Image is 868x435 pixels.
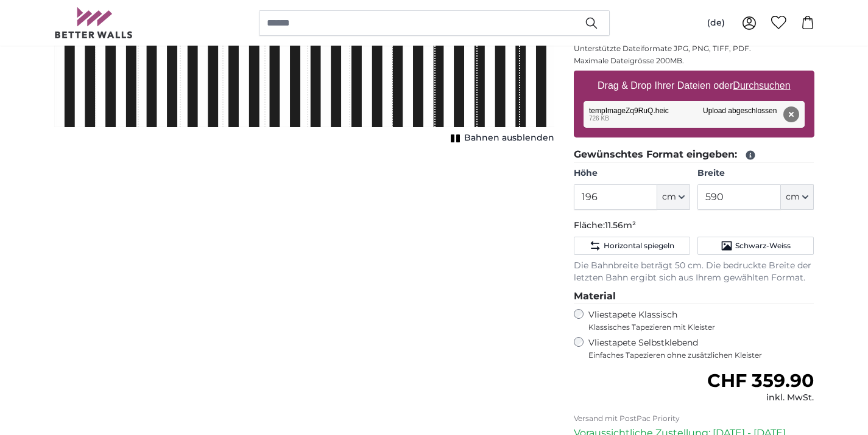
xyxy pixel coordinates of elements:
img: Betterwalls [54,7,133,38]
p: Die Bahnbreite beträgt 50 cm. Die bedruckte Breite der letzten Bahn ergibt sich aus Ihrem gewählt... [574,260,814,284]
legend: Gewünschtes Format eingeben: [574,147,814,162]
p: Versand mit PostPac Priority [574,414,814,423]
span: Einfaches Tapezieren ohne zusätzlichen Kleister [588,350,814,360]
label: Vliestapete Klassisch [588,309,804,332]
button: Schwarz-Weiss [697,237,814,255]
button: (de) [697,12,735,34]
label: Drag & Drop Ihrer Dateien oder [593,74,796,98]
span: 11.56m² [605,220,636,231]
button: cm [657,184,690,210]
button: Horizontal spiegeln [574,237,690,255]
p: Fläche: [574,220,814,232]
legend: Material [574,289,814,304]
div: inkl. MwSt. [707,392,814,404]
span: Bahnen ausblenden [464,132,554,144]
u: Durchsuchen [733,80,790,91]
span: cm [662,191,676,203]
span: Horizontal spiegeln [604,241,674,251]
button: cm [781,184,814,210]
span: cm [786,191,800,203]
button: Bahnen ausblenden [447,130,554,147]
span: CHF 359.90 [707,369,814,392]
span: Klassisches Tapezieren mit Kleister [588,322,804,332]
p: Unterstützte Dateiformate JPG, PNG, TIFF, PDF. [574,44,814,54]
label: Vliestapete Selbstklebend [588,337,814,360]
label: Höhe [574,167,690,179]
p: Maximale Dateigrösse 200MB. [574,56,814,66]
label: Breite [697,167,814,179]
span: Schwarz-Weiss [735,241,791,251]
